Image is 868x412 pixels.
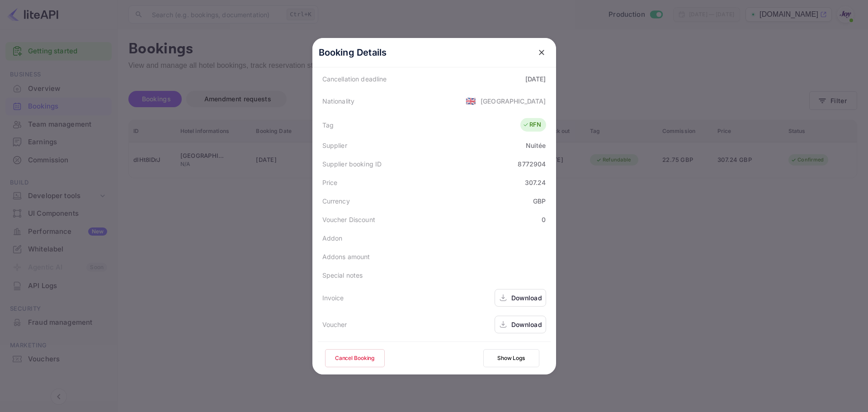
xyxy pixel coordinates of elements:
div: 0 [542,215,546,224]
div: Supplier [322,141,347,150]
div: Cancellation deadline [322,74,387,84]
button: Show Logs [483,349,539,367]
div: Currency [322,196,350,206]
div: Price [322,178,338,187]
div: RFN [523,120,541,129]
div: Addons amount [322,252,370,261]
div: Voucher [322,320,347,329]
div: [DATE] [525,74,546,84]
p: Booking Details [319,46,387,59]
div: Special notes [322,270,363,280]
div: 307.24 [525,178,546,187]
div: Download [511,293,542,303]
div: Supplier booking ID [322,159,382,169]
div: Nuitée [526,141,546,150]
div: Tag [322,120,334,130]
div: GBP [533,196,546,206]
div: Invoice [322,293,344,303]
span: United States [466,93,476,109]
div: Addon [322,233,343,243]
button: close [533,44,550,61]
div: Download [511,320,542,329]
div: 8772904 [518,159,546,169]
div: [GEOGRAPHIC_DATA] [481,96,546,106]
div: Voucher Discount [322,215,375,224]
button: Cancel Booking [325,349,385,367]
div: Nationality [322,96,355,106]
